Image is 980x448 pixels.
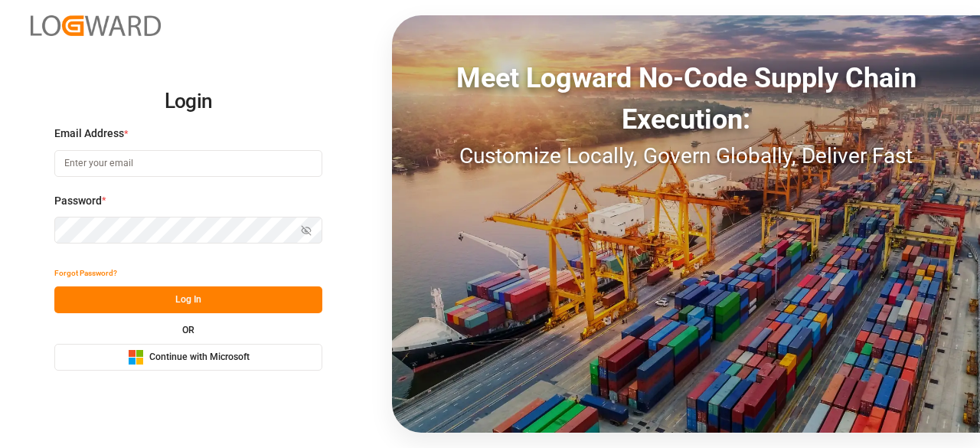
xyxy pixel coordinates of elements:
[392,140,980,172] div: Customize Locally, Govern Globally, Deliver Fast
[182,325,194,335] small: OR
[392,57,980,140] div: Meet Logward No-Code Supply Chain Execution:
[31,15,161,36] img: Logward_new_orange.png
[54,286,322,313] button: Log In
[54,77,322,126] h2: Login
[149,351,250,365] span: Continue with Microsoft
[54,126,124,142] span: Email Address
[54,260,117,286] button: Forgot Password?
[54,344,322,371] button: Continue with Microsoft
[54,193,102,209] span: Password
[54,150,322,177] input: Enter your email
